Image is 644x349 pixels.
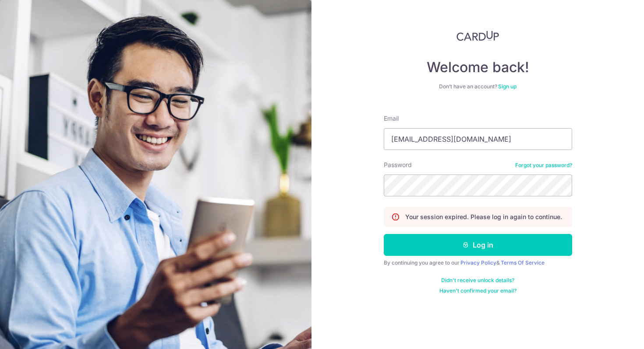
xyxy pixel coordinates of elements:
a: Haven't confirmed your email? [439,287,517,294]
a: Terms Of Service [501,259,545,266]
a: Privacy Policy [460,259,496,266]
a: Forgot your password? [515,162,572,169]
div: By continuing you agree to our & [384,259,572,266]
a: Sign up [498,83,517,90]
p: Your session expired. Please log in again to continue. [405,213,562,221]
label: Email [384,114,399,123]
label: Password [384,161,412,169]
input: Enter your Email [384,128,572,150]
a: Didn't receive unlock details? [441,277,514,284]
img: CardUp Logo [456,31,499,41]
div: Don’t have an account? [384,83,572,90]
h4: Welcome back! [384,59,572,76]
button: Log in [384,234,572,256]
